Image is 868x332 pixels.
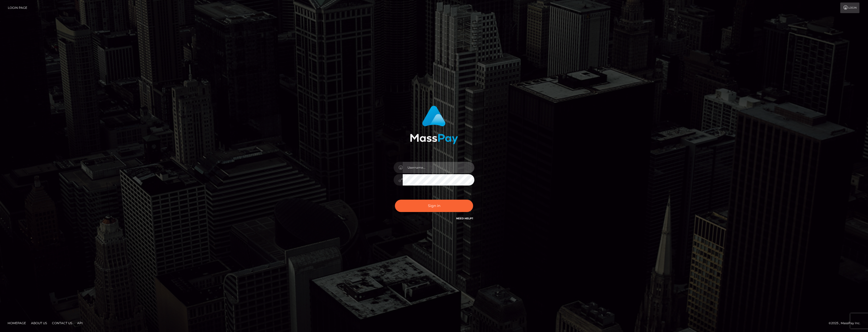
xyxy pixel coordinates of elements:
a: Contact Us [50,319,74,327]
button: Sign in [395,200,473,212]
a: Need Help? [456,217,473,220]
a: API [75,319,85,327]
a: About Us [29,319,49,327]
a: Login [840,3,859,13]
div: © 2025 , MassPay Inc. [829,320,864,326]
input: Username... [403,162,474,173]
img: MassPay Login [410,106,458,144]
a: Homepage [6,319,28,327]
a: Login Page [8,3,27,13]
